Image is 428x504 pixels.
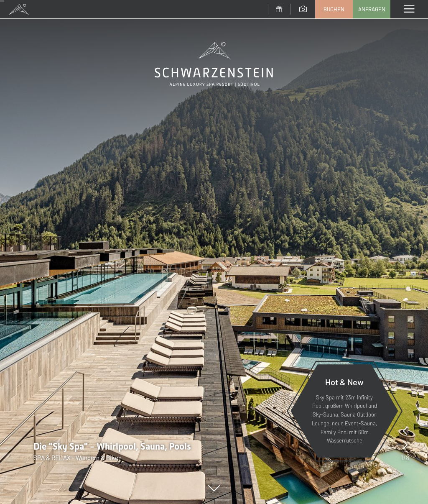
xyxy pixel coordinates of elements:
span: Buchen [324,5,344,13]
p: Sky Spa mit 23m Infinity Pool, großem Whirlpool und Sky-Sauna, Sauna Outdoor Lounge, neue Event-S... [311,393,378,445]
span: Hot & New [325,377,364,387]
a: Anfragen [353,0,390,18]
span: Anfragen [358,5,385,13]
span: SPA & RELAX - Wandern & Biken [33,454,122,461]
a: Buchen [316,0,352,18]
a: Hot & New Sky Spa mit 23m Infinity Pool, großem Whirlpool und Sky-Sauna, Sauna Outdoor Lounge, ne... [290,364,399,458]
span: Die "Sky Spa" - Whirlpool, Sauna, Pools [33,441,191,452]
span: 1 [401,453,403,462]
span: / [403,453,406,462]
span: 8 [406,453,409,462]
